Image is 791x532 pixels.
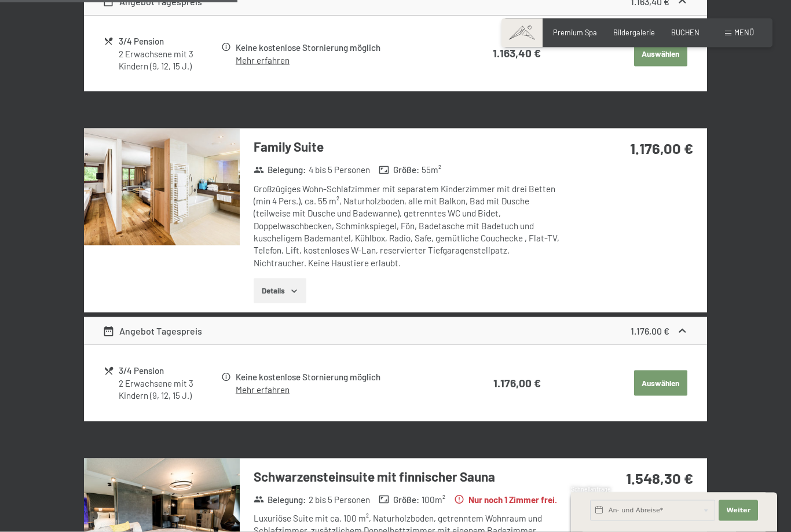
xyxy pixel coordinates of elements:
strong: 1.176,00 € [630,139,693,157]
strong: Größe : [379,164,419,176]
div: Angebot Tagespreis1.176,00 € [84,317,707,345]
div: Angebot Tagespreis [102,324,202,338]
div: 2 Erwachsene mit 3 Kindern (9, 12, 15 J.) [119,48,220,73]
strong: 1.548,30 € [626,469,693,487]
span: Weiter [726,506,750,515]
strong: Belegung : [254,164,306,176]
h3: Family Suite [254,138,567,156]
div: Großzügiges Wohn-Schlafzimmer mit separatem Kinderzimmer mit drei Betten (min 4 Pers.), ca. 55 m²... [254,183,567,269]
strong: 1.163,40 € [493,46,541,60]
div: Keine kostenlose Stornierung möglich [236,41,453,54]
button: Details [254,278,306,304]
img: mss_renderimg.php [84,129,240,245]
div: 3/4 Pension [119,35,220,48]
button: Auswählen [634,41,687,67]
span: 100 m² [422,494,445,506]
span: 55 m² [422,164,441,176]
div: Keine kostenlose Stornierung möglich [236,370,453,384]
a: Mehr erfahren [236,384,290,395]
span: 4 bis 5 Personen [309,164,370,176]
a: BUCHEN [671,28,700,37]
span: Menü [734,28,754,37]
a: Bildergalerie [613,28,655,37]
strong: 1.176,00 € [631,325,669,336]
strong: 1.176,00 € [493,376,541,390]
span: 2 bis 5 Personen [309,494,370,506]
a: Mehr erfahren [236,55,290,65]
div: 2 Erwachsene mit 3 Kindern (9, 12, 15 J.) [119,377,220,402]
span: Schnellanfrage [571,486,611,493]
button: Auswählen [634,370,687,396]
h3: Schwarzensteinsuite mit finnischer Sauna [254,468,567,486]
div: 3/4 Pension [119,364,220,377]
a: Premium Spa [553,28,597,37]
strong: Größe : [379,494,419,506]
strong: Belegung : [254,494,306,506]
button: Weiter [719,500,758,521]
strong: Nur noch 1 Zimmer frei. [454,494,557,506]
